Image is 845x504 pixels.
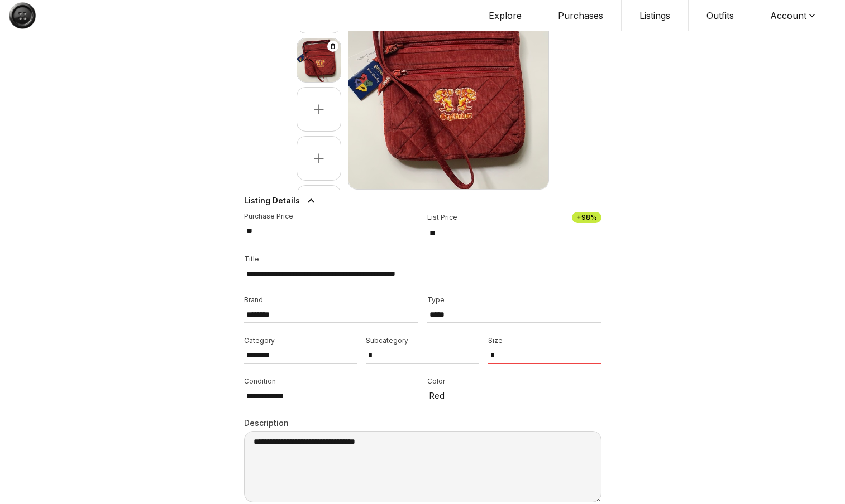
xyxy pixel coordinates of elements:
[9,2,36,29] img: Button Logo
[427,377,601,386] p: Color
[366,336,479,345] p: Subcategory
[244,418,601,429] p: Description
[244,295,418,304] p: Brand
[244,336,357,345] p: Category
[244,255,601,264] p: Title
[427,295,601,304] p: Type
[427,213,457,222] p: List Price
[488,336,601,345] p: Size
[244,190,601,212] button: Listing Details
[429,390,584,401] p: Red
[244,377,418,386] p: Condition
[244,195,300,206] span: Listing Details
[572,212,601,223] span: + 98 %
[327,41,338,52] button: Delete image
[244,212,418,221] p: Purchase Price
